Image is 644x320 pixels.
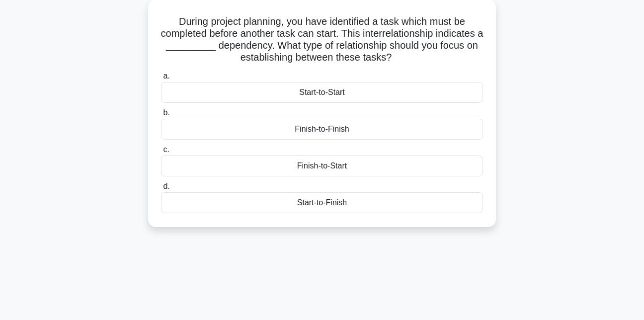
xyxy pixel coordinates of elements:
[161,119,483,140] div: Finish-to-Finish
[161,192,483,213] div: Start-to-Finish
[160,15,484,64] h5: During project planning, you have identified a task which must be completed before another task c...
[161,156,483,176] div: Finish-to-Start
[163,145,169,154] span: c.
[161,82,483,103] div: Start-to-Start
[163,182,169,190] span: d.
[163,108,169,117] span: b.
[163,72,169,80] span: a.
